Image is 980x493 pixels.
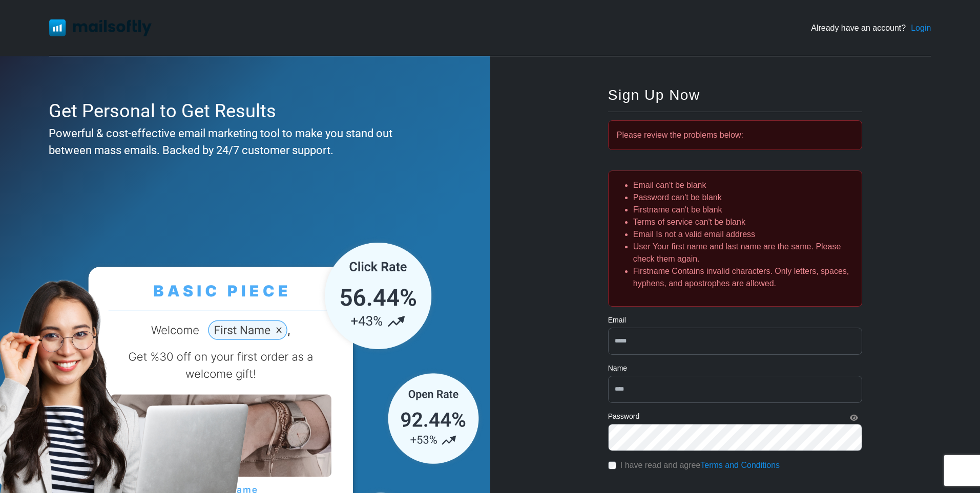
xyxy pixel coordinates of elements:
[633,228,853,241] li: Email Is not a valid email address
[608,363,627,374] label: Name
[811,22,931,34] div: Already have an account?
[633,216,853,228] li: Terms of service can't be blank
[850,414,858,421] i: Show Password
[700,461,780,469] a: Terms and Conditions
[608,411,639,422] label: Password
[49,97,436,125] div: Get Personal to Get Results
[608,120,862,150] div: Please review the problems below:
[608,315,626,326] label: Email
[620,459,780,471] label: I have read and agree
[633,179,853,191] li: Email can't be blank
[633,191,853,204] li: Password can't be blank
[633,241,853,265] li: User Your first name and last name are the same. Please check them again.
[608,87,700,103] span: Sign Up Now
[49,19,152,36] img: Mailsoftly
[633,265,853,290] li: Firstname Contains invalid characters. Only letters, spaces, hyphens, and apostrophes are allowed.
[49,125,436,159] div: Powerful & cost-effective email marketing tool to make you stand out between mass emails. Backed ...
[633,204,853,216] li: Firstname can't be blank
[911,22,931,34] a: Login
